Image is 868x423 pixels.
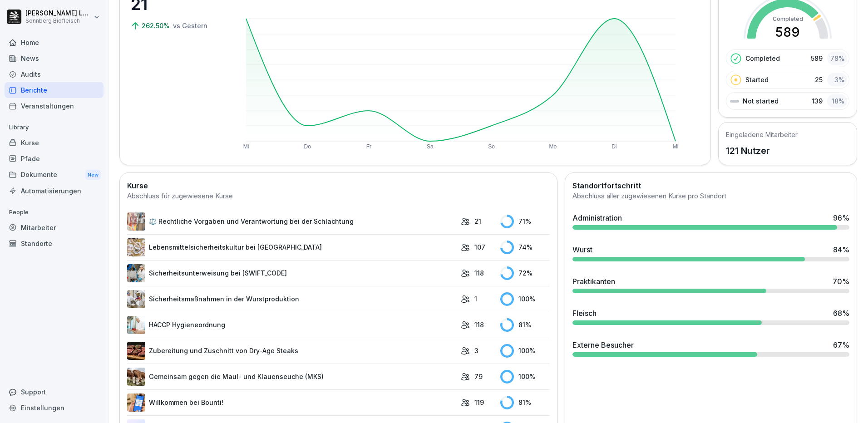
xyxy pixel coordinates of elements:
[127,342,145,360] img: sqrj57kadzcygxdz83cglww4.png
[474,320,484,330] p: 118
[500,266,550,280] div: 72 %
[5,120,104,135] p: Library
[366,143,371,150] text: Fr
[427,143,434,150] text: Sa
[673,143,679,150] text: Mi
[127,342,456,360] a: Zubereitung und Zuschnitt von Dry-Age Steaks
[173,21,207,30] p: vs Gestern
[572,180,849,191] h2: Standortfortschritt
[127,393,145,412] img: xh3bnih80d1pxcetv9zsuevg.png
[85,170,101,180] div: New
[572,212,622,223] div: Administration
[474,346,478,355] p: 3
[474,398,484,407] p: 119
[127,316,456,334] a: HACCP Hygieneordnung
[549,143,557,150] text: Mo
[745,54,780,63] p: Completed
[127,290,145,308] img: zsyqtckr062lfh3n5688yla6.png
[572,339,634,350] div: Externe Besucher
[127,212,145,231] img: dzrpktm1ubsaxhe22oy05u9v.png
[569,209,853,233] a: Administration96%
[127,212,456,231] a: ⚖️ Rechtliche Vorgaben und Verantwortung bei der Schlachtung
[500,241,550,254] div: 74 %
[815,75,823,84] p: 25
[572,191,849,202] div: Abschluss aller zugewiesenen Kurse pro Standort
[127,393,456,412] a: Willkommen bei Bounti!
[5,167,104,183] div: Dokumente
[474,268,484,278] p: 118
[127,180,550,191] h2: Kurse
[474,242,485,252] p: 107
[569,272,853,297] a: Praktikanten70%
[5,34,104,50] a: Home
[488,143,495,150] text: So
[127,191,550,202] div: Abschluss für zugewiesene Kurse
[569,304,853,329] a: Fleisch68%
[726,144,798,157] p: 121 Nutzer
[5,167,104,183] a: DokumenteNew
[743,96,779,106] p: Not started
[500,396,550,409] div: 81 %
[5,82,104,98] a: Berichte
[5,50,104,66] a: News
[127,264,456,282] a: Sicherheitsunterweisung bei [SWIFT_CODE]
[612,143,616,150] text: Di
[5,400,104,416] a: Einstellungen
[833,276,849,287] div: 70 %
[25,10,92,17] p: [PERSON_NAME] Lumetsberger
[127,368,145,386] img: v5xfj2ee6dkih8wmb5im9fg5.png
[833,212,849,223] div: 96 %
[572,276,615,287] div: Praktikanten
[5,183,104,199] a: Automatisierungen
[474,372,483,381] p: 79
[5,98,104,114] a: Veranstaltungen
[5,135,104,151] a: Kurse
[726,130,798,139] h5: Eingeladene Mitarbeiter
[827,52,847,65] div: 78 %
[812,96,823,106] p: 139
[25,18,92,24] p: Sonnberg Biofleisch
[827,73,847,86] div: 3 %
[745,75,769,84] p: Started
[127,368,456,386] a: Gemeinsam gegen die Maul- und Klauenseuche (MKS)
[500,215,550,228] div: 71 %
[142,21,171,30] p: 262.50%
[127,264,145,282] img: bvgi5s23nmzwngfih7cf5uu4.png
[5,384,104,400] div: Support
[5,220,104,236] a: Mitarbeiter
[304,143,311,150] text: Do
[827,94,847,108] div: 18 %
[833,308,849,319] div: 68 %
[127,238,145,256] img: fel7zw93n786o3hrlxxj0311.png
[5,151,104,167] a: Pfade
[5,66,104,82] a: Audits
[474,294,477,304] p: 1
[811,54,823,63] p: 589
[127,238,456,256] a: Lebensmittelsicherheitskultur bei [GEOGRAPHIC_DATA]
[500,292,550,306] div: 100 %
[127,290,456,308] a: Sicherheitsmaßnahmen in der Wurstproduktion
[572,244,592,255] div: Wurst
[569,241,853,265] a: Wurst84%
[5,205,104,220] p: People
[833,339,849,350] div: 67 %
[569,336,853,360] a: Externe Besucher67%
[572,308,597,319] div: Fleisch
[243,143,249,150] text: Mi
[500,318,550,332] div: 81 %
[833,244,849,255] div: 84 %
[500,370,550,384] div: 100 %
[127,316,145,334] img: xrzzrx774ak4h3u8hix93783.png
[474,216,481,226] p: 21
[5,236,104,251] a: Standorte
